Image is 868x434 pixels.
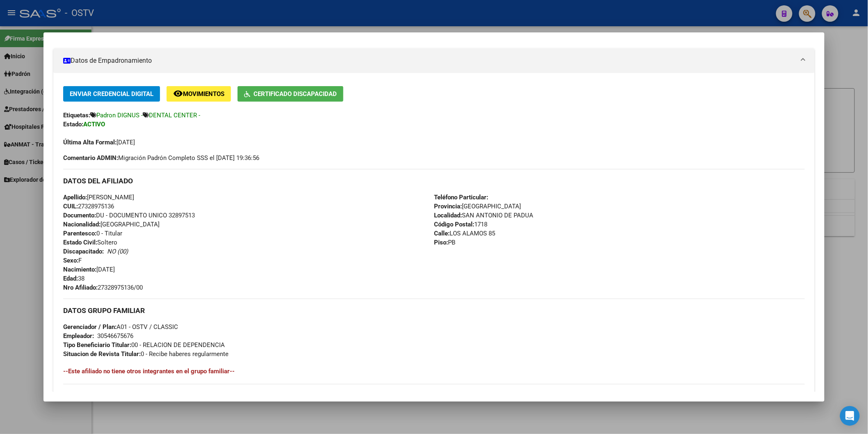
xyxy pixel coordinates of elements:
[96,112,143,119] span: Padron DIGNUS -
[63,203,114,210] span: 27328975136
[434,212,462,219] strong: Localidad:
[63,323,116,331] strong: Gerenciador / Plan:
[63,230,122,237] span: 0 - Titular
[63,257,82,264] span: F
[434,239,455,246] span: PB
[97,331,133,340] div: 30546675676
[63,284,143,291] span: 27328975136/00
[63,367,805,376] h4: --Este afiliado no tiene otros integrantes en el grupo familiar--
[173,89,183,98] mat-icon: remove_red_eye
[63,212,195,219] span: DU - DOCUMENTO UNICO 32897513
[434,230,495,237] span: LOS ALAMOS 85
[238,86,343,101] button: Certificado Discapacidad
[434,230,450,237] strong: Calle:
[63,112,90,119] strong: Etiquetas:
[63,212,96,219] strong: Documento:
[63,139,135,146] span: [DATE]
[434,221,487,228] span: 1718
[63,139,116,146] strong: Última Alta Formal:
[840,406,860,426] div: Open Intercom Messenger
[63,176,805,185] h3: DATOS DEL AFILIADO
[63,221,160,228] span: [GEOGRAPHIC_DATA]
[63,239,97,246] strong: Estado Civil:
[83,121,105,128] strong: ACTIVO
[63,239,117,246] span: Soltero
[434,239,448,246] strong: Piso:
[63,86,160,101] button: Enviar Credencial Digital
[63,306,805,315] h3: DATOS GRUPO FAMILIAR
[63,257,78,264] strong: Sexo:
[63,248,104,255] strong: Discapacitado:
[63,194,134,201] span: [PERSON_NAME]
[63,284,98,291] strong: Nro Afiliado:
[107,248,128,255] i: NO (00)
[63,323,178,331] span: A01 - OSTV / CLASSIC
[63,221,101,228] strong: Nacionalidad:
[254,91,337,98] span: Certificado Discapacidad
[63,332,94,340] strong: Empleador:
[63,154,118,162] strong: Comentario ADMIN:
[63,266,96,273] strong: Nacimiento:
[63,350,141,358] strong: Situacion de Revista Titular:
[63,203,78,210] strong: CUIL:
[63,230,96,237] strong: Parentesco:
[63,341,131,349] strong: Tipo Beneficiario Titular:
[434,212,533,219] span: SAN ANTONIO DE PADUA
[434,203,462,210] strong: Provincia:
[63,121,83,128] strong: Estado:
[183,91,224,98] span: Movimientos
[63,56,795,66] mat-panel-title: Datos de Empadronamiento
[70,91,153,98] span: Enviar Credencial Digital
[63,350,228,358] span: 0 - Recibe haberes regularmente
[149,112,200,119] span: DENTAL CENTER -
[434,203,521,210] span: [GEOGRAPHIC_DATA]
[53,48,815,73] mat-expansion-panel-header: Datos de Empadronamiento
[63,194,87,201] strong: Apellido:
[167,86,231,101] button: Movimientos
[434,221,474,228] strong: Código Postal:
[63,153,259,162] span: Migración Padrón Completo SSS el [DATE] 19:36:56
[63,275,85,282] span: 38
[63,266,115,273] span: [DATE]
[63,341,225,349] span: 00 - RELACION DE DEPENDENCIA
[63,275,78,282] strong: Edad:
[434,194,488,201] strong: Teléfono Particular:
